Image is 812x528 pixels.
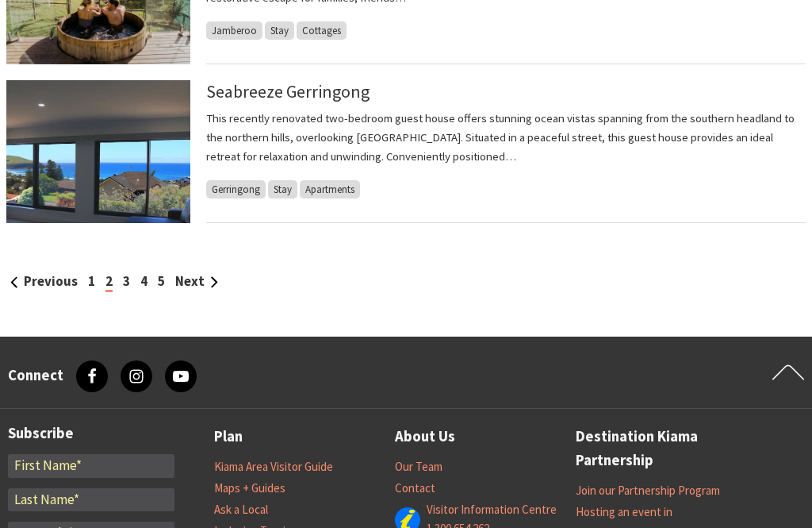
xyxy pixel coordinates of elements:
[214,425,243,449] a: Plan
[88,272,95,290] a: 1
[268,180,297,198] span: Stay
[158,272,165,290] a: 5
[206,80,370,102] a: Seabreeze Gerringong
[206,180,266,198] span: Gerringong
[576,483,720,499] a: Join our Partnership Program
[576,425,756,473] a: Destination Kiama Partnership
[123,272,130,290] a: 3
[8,488,174,512] input: Last Name*
[6,80,190,223] img: View
[427,502,557,518] a: Visitor Information Centre
[140,272,147,290] a: 4
[8,454,174,478] input: First Name*
[395,480,435,496] a: Contact
[8,425,174,443] h3: Subscribe
[206,21,262,40] span: Jamberoo
[105,272,113,292] span: 2
[206,109,806,165] p: This recently renovated two-bedroom guest house offers stunning ocean vistas spanning from the so...
[395,459,442,475] a: Our Team
[300,180,360,198] span: Apartments
[214,480,285,496] a: Maps + Guides
[175,272,218,290] a: Next
[214,459,333,475] a: Kiama Area Visitor Guide
[214,502,268,518] a: Ask a Local
[297,21,347,40] span: Cottages
[265,21,294,40] span: Stay
[8,367,63,385] h3: Connect
[395,425,455,449] a: About Us
[10,272,78,290] a: Previous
